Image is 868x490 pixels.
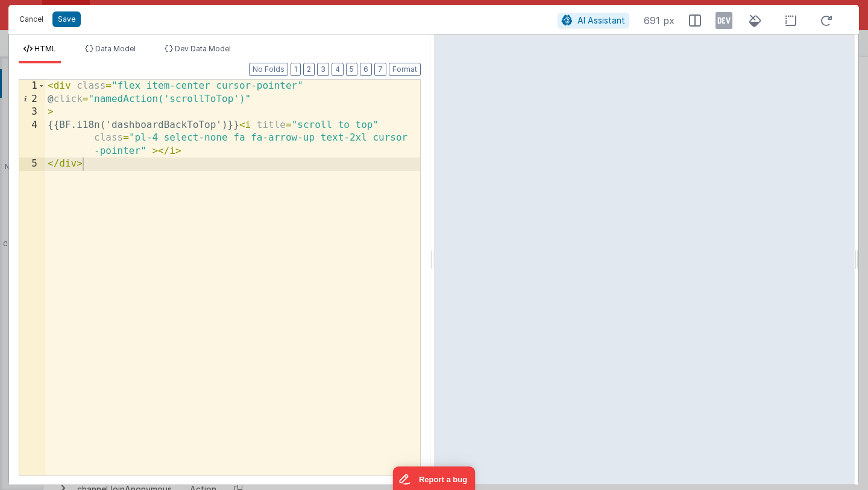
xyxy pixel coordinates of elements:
button: Cancel [13,11,49,28]
button: 4 [332,63,344,76]
span: Data Model [95,44,136,53]
button: 7 [374,63,386,76]
button: AI Assistant [558,13,629,28]
button: 5 [346,63,357,76]
div: 1 [19,80,45,93]
button: 1 [291,63,301,76]
div: 2 [19,93,45,106]
button: Format [389,63,421,76]
button: 6 [360,63,372,76]
button: No Folds [249,63,288,76]
span: AI Assistant [577,15,625,25]
span: 691 px [644,13,675,28]
button: 3 [317,63,329,76]
button: Save [52,11,81,27]
span: Dev Data Model [175,44,231,53]
span: HTML [34,44,56,53]
div: 3 [19,106,45,119]
button: 2 [303,63,315,76]
div: 5 [19,157,45,171]
div: 4 [19,119,45,158]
